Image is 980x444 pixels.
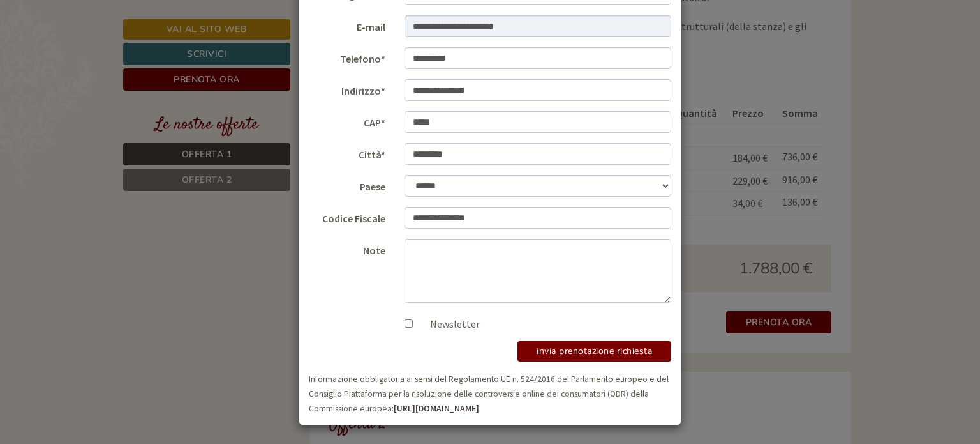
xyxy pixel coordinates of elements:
[19,62,188,71] small: 08:43
[10,34,194,73] div: Buon giorno, come possiamo aiutarla?
[299,15,395,34] label: E-mail
[309,374,669,414] small: Informazione obbligatoria ai sensi del Regolamento UE n. 524/2016 del Parlamento europeo e del Co...
[394,403,479,414] a: [URL][DOMAIN_NAME]
[517,341,671,362] button: invia prenotazione richiesta
[228,10,274,31] div: [DATE]
[19,37,188,47] div: [GEOGRAPHIC_DATA]
[299,207,395,226] label: Codice Fiscale
[299,239,395,258] label: Note
[299,175,395,194] label: Paese
[438,337,503,359] button: Invia
[299,143,395,162] label: Città*
[299,79,395,98] label: Indirizzo*
[417,317,480,332] label: Newsletter
[299,47,395,66] label: Telefono*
